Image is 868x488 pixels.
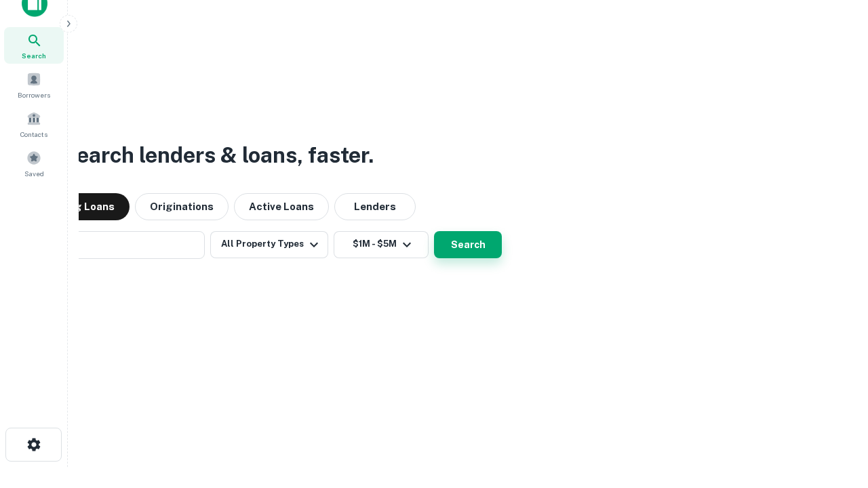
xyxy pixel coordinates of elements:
[434,231,502,258] button: Search
[24,168,44,179] span: Saved
[62,139,374,171] h3: Search lenders & loans, faster.
[800,380,868,445] iframe: Chat Widget
[334,231,429,258] button: $1M - $5M
[4,66,64,103] a: Borrowers
[4,145,64,182] a: Saved
[18,89,50,100] span: Borrowers
[22,50,46,61] span: Search
[234,193,329,220] button: Active Loans
[20,129,47,140] span: Contacts
[4,27,64,64] a: Search
[210,231,328,258] button: All Property Types
[4,106,64,142] a: Contacts
[135,193,229,220] button: Originations
[334,193,416,220] button: Lenders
